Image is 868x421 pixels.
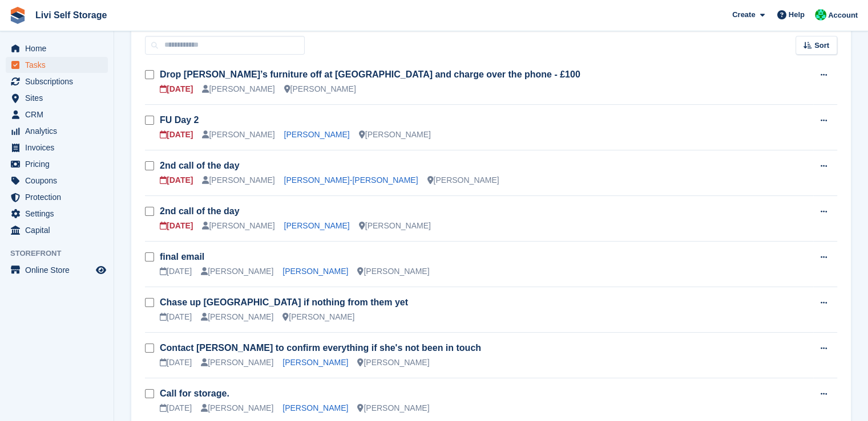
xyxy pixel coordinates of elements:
[25,189,94,205] span: Protection
[6,73,108,89] a: menu
[160,206,240,216] a: 2nd call of the day
[202,129,274,141] div: [PERSON_NAME]
[94,263,108,277] a: Preview store
[6,57,108,73] a: menu
[160,161,240,170] a: 2nd call of the day
[25,173,94,189] span: Coupons
[284,83,356,95] div: [PERSON_NAME]
[359,129,431,141] div: [PERSON_NAME]
[160,402,192,414] div: [DATE]
[282,403,348,412] a: [PERSON_NAME]
[201,357,273,369] div: [PERSON_NAME]
[282,358,348,367] a: [PERSON_NAME]
[6,140,108,156] a: menu
[31,6,111,24] a: Livi Self Storage
[25,73,94,89] span: Subscriptions
[160,83,193,95] div: [DATE]
[9,7,26,24] img: stora-icon-8386f47178a22dfd0bd8f6a31ec36ba5ce8667c1dd55bd0f319d3a0aa187defe.svg
[160,174,193,186] div: [DATE]
[6,222,108,238] a: menu
[6,262,108,278] a: menu
[6,189,108,205] a: menu
[25,206,94,222] span: Settings
[25,222,94,238] span: Capital
[160,311,192,323] div: [DATE]
[25,123,94,139] span: Analytics
[357,357,429,369] div: [PERSON_NAME]
[284,175,418,185] a: [PERSON_NAME]-[PERSON_NAME]
[202,220,274,232] div: [PERSON_NAME]
[10,248,114,259] span: Storefront
[25,140,94,156] span: Invoices
[25,262,94,278] span: Online Store
[284,221,350,230] a: [PERSON_NAME]
[202,174,274,186] div: [PERSON_NAME]
[732,9,755,21] span: Create
[160,115,199,125] a: FU Day 2
[160,220,193,232] div: [DATE]
[25,57,94,73] span: Tasks
[25,156,94,172] span: Pricing
[25,90,94,106] span: Sites
[789,9,805,21] span: Help
[6,123,108,139] a: menu
[202,83,274,95] div: [PERSON_NAME]
[814,40,829,51] span: Sort
[25,107,94,122] span: CRM
[282,311,354,323] div: [PERSON_NAME]
[160,252,204,261] a: final email
[6,107,108,122] a: menu
[357,265,429,277] div: [PERSON_NAME]
[25,40,94,56] span: Home
[6,173,108,189] a: menu
[357,402,429,414] div: [PERSON_NAME]
[6,40,108,56] a: menu
[6,206,108,222] a: menu
[282,267,348,276] a: [PERSON_NAME]
[6,90,108,106] a: menu
[201,402,273,414] div: [PERSON_NAME]
[815,9,826,21] img: Joe Robertson
[160,343,481,353] a: Contact [PERSON_NAME] to confirm everything if she's not been in touch
[6,156,108,172] a: menu
[201,265,273,277] div: [PERSON_NAME]
[160,357,192,369] div: [DATE]
[160,70,580,79] a: Drop [PERSON_NAME]’s furniture off at [GEOGRAPHIC_DATA] and charge over the phone - £100
[427,174,499,186] div: [PERSON_NAME]
[284,130,350,139] a: [PERSON_NAME]
[828,10,858,21] span: Account
[201,311,273,323] div: [PERSON_NAME]
[160,129,193,141] div: [DATE]
[160,389,229,398] a: Call for storage.
[160,297,408,307] a: Chase up [GEOGRAPHIC_DATA] if nothing from them yet
[359,220,431,232] div: [PERSON_NAME]
[160,265,192,277] div: [DATE]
